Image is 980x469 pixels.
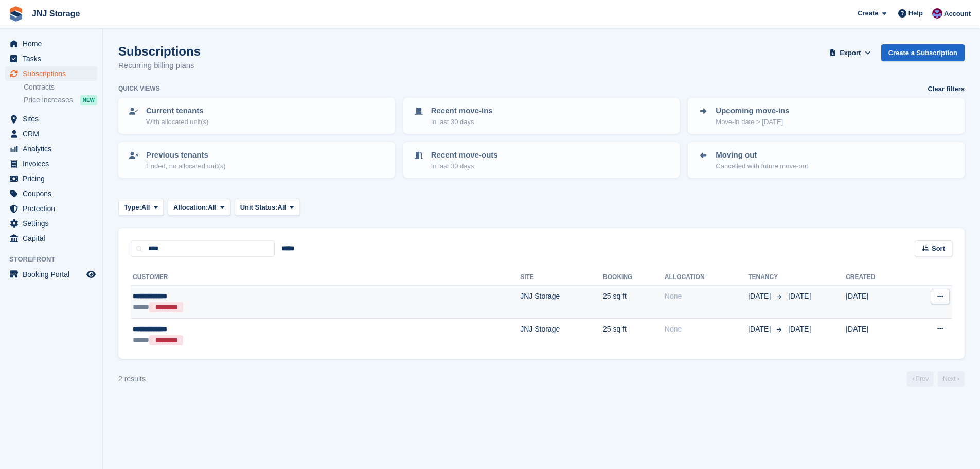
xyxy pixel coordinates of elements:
a: Clear filters [928,84,965,94]
button: Type: All [118,199,164,216]
span: Sort [932,244,945,254]
p: Recurring billing plans [118,60,201,72]
button: Unit Status: All [235,199,300,216]
h1: Subscriptions [118,44,201,58]
span: Create [858,8,878,19]
span: All [208,202,217,213]
a: menu [5,186,97,201]
span: Help [908,8,923,19]
span: [DATE] [788,292,811,300]
span: Subscriptions [23,66,84,81]
a: menu [5,37,97,51]
a: menu [5,51,97,66]
p: Moving out [716,149,808,161]
p: Ended, no allocated unit(s) [146,161,226,171]
th: Booking [603,269,665,286]
span: Pricing [23,171,84,186]
span: Capital [23,231,84,246]
span: [DATE] [788,325,811,333]
p: Current tenants [146,105,208,117]
p: Upcoming move-ins [716,105,789,117]
img: stora-icon-8386f47178a22dfd0bd8f6a31ec36ba5ce8667c1dd55bd0f319d3a0aa187defe.svg [8,6,24,22]
span: Invoices [23,157,84,171]
a: menu [5,112,97,126]
th: Allocation [665,269,748,286]
a: Preview store [85,268,97,281]
span: Booking Portal [23,267,84,282]
a: menu [5,267,97,282]
button: Export [828,44,873,61]
span: Analytics [23,142,84,156]
span: Export [840,48,861,58]
td: JNJ Storage [520,286,603,319]
span: Protection [23,201,84,216]
a: Upcoming move-ins Move-in date > [DATE] [689,99,964,133]
a: Price increases NEW [24,94,97,106]
td: 25 sq ft [603,318,665,351]
img: Jonathan Scrase [932,8,942,19]
nav: Page [905,371,967,387]
a: menu [5,216,97,231]
a: menu [5,127,97,141]
span: Sites [23,112,84,126]
a: JNJ Storage [28,5,84,22]
span: Storefront [9,254,102,265]
p: In last 30 days [431,117,493,127]
th: Created [846,269,907,286]
a: menu [5,171,97,186]
span: All [278,202,287,213]
a: menu [5,66,97,81]
h6: Quick views [118,84,160,93]
a: Create a Subscription [881,44,965,61]
a: Next [938,371,965,387]
span: Unit Status: [240,202,278,213]
a: Previous [907,371,934,387]
a: Recent move-ins In last 30 days [404,99,679,133]
div: 2 results [118,374,146,385]
td: JNJ Storage [520,318,603,351]
span: Allocation: [173,202,208,213]
p: Recent move-outs [431,149,498,161]
a: Moving out Cancelled with future move-out [689,143,964,177]
p: Recent move-ins [431,105,493,117]
a: menu [5,201,97,216]
p: Previous tenants [146,149,226,161]
span: Coupons [23,186,84,201]
div: None [665,324,748,335]
a: Previous tenants Ended, no allocated unit(s) [119,143,394,177]
td: 25 sq ft [603,286,665,319]
span: Type: [124,202,141,213]
th: Tenancy [748,269,784,286]
span: All [141,202,150,213]
span: [DATE] [748,324,773,335]
span: CRM [23,127,84,141]
td: [DATE] [846,318,907,351]
a: menu [5,231,97,246]
p: Move-in date > [DATE] [716,117,789,127]
span: Price increases [24,95,73,105]
span: [DATE] [748,291,773,302]
a: Current tenants With allocated unit(s) [119,99,394,133]
div: None [665,291,748,302]
th: Site [520,269,603,286]
span: Account [944,9,971,19]
span: Home [23,37,84,51]
td: [DATE] [846,286,907,319]
a: menu [5,157,97,171]
p: With allocated unit(s) [146,117,208,127]
button: Allocation: All [168,199,230,216]
span: Tasks [23,51,84,66]
span: Settings [23,216,84,231]
a: Contracts [24,82,97,92]
p: In last 30 days [431,161,498,171]
p: Cancelled with future move-out [716,161,808,171]
a: Recent move-outs In last 30 days [404,143,679,177]
div: NEW [80,95,97,105]
a: menu [5,142,97,156]
th: Customer [131,269,520,286]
